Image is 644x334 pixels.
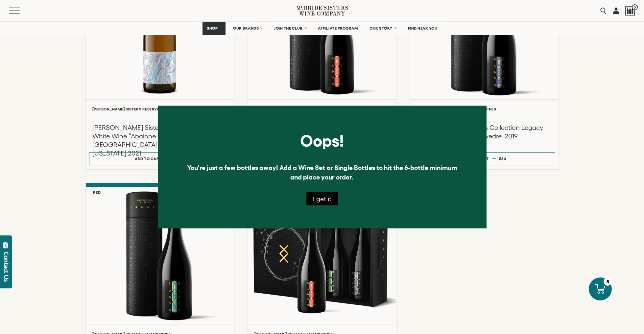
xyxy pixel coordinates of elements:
[604,277,612,286] div: 5
[274,26,302,31] span: JOIN THE CLUB
[370,26,393,31] span: OUR STORY
[404,22,442,35] a: FIND NEAR YOU
[9,8,33,14] button: Mobile Menu Trigger
[318,26,358,31] span: AFFILIATE PROGRAM
[92,107,227,111] h6: [PERSON_NAME] Sisters Reserve Wines
[92,123,227,157] h3: [PERSON_NAME] Sisters Collection Reserve White Wine “Abalone or Pāua?” [GEOGRAPHIC_DATA][PERSON_N...
[229,22,267,35] a: OUR BRANDS
[233,26,259,31] span: OUR BRANDS
[365,22,400,35] a: OUR STORY
[181,163,464,182] li: You're just a few bottles away! Add a Wine Set or Single Bottles to hit the 6-bottle minimum and ...
[632,4,638,10] span: 3
[93,190,101,194] h6: Red
[89,152,231,165] button: Add to cart $49.99
[203,22,226,35] a: SHOP
[3,252,10,282] div: Contact Us
[135,154,161,163] div: Add to cart
[270,22,310,35] a: JOIN THE CLUB
[314,22,362,35] a: AFFILIATE PROGRAM
[306,192,338,205] button: I get it
[181,129,464,153] div: Oops!
[207,26,218,31] span: SHOP
[408,26,438,31] span: FIND NEAR YOU
[499,156,506,161] span: $80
